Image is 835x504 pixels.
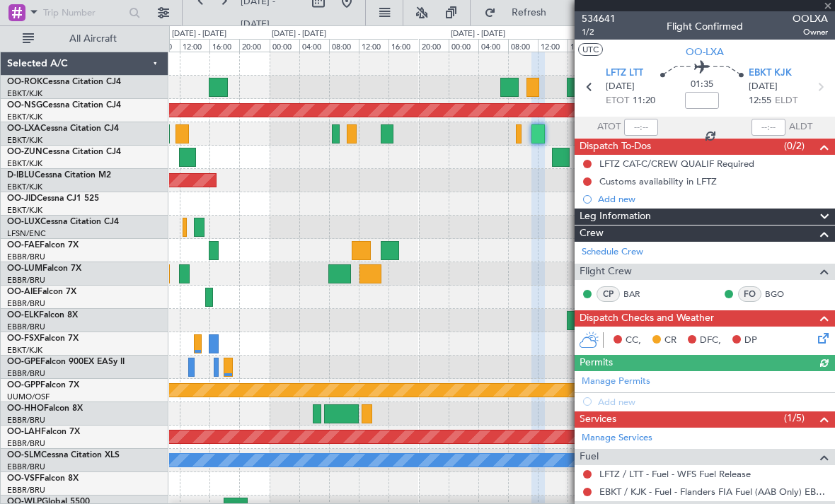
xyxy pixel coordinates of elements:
span: All Aircraft [37,34,149,44]
button: All Aircraft [16,28,154,50]
a: OO-SLMCessna Citation XLS [7,451,120,459]
div: 04:00 [299,39,329,52]
span: OO-NSG [7,101,42,110]
div: 00:00 [270,39,299,52]
span: Crew [580,225,604,242]
div: 20:00 [419,39,449,52]
span: ETOT [606,94,629,108]
a: OO-ROKCessna Citation CJ4 [7,78,121,86]
a: EBKT/KJK [7,135,42,146]
span: OOLXA [793,11,828,26]
a: Schedule Crew [582,245,643,259]
div: Customs availability in LFTZ [599,175,717,187]
span: Dispatch Checks and Weather [580,310,714,327]
span: OO-VSF [7,474,40,483]
span: 534641 [582,11,616,26]
div: CP [597,286,620,302]
div: Add new [598,193,828,205]
a: OO-FAEFalcon 7X [7,241,79,250]
a: EBBR/BRU [7,485,45,496]
span: OO-LXA [7,124,40,133]
span: Flight Crew [580,264,632,280]
a: EBKT/KJK [7,205,42,216]
button: Refresh [478,1,563,24]
a: OO-VSFFalcon 8X [7,474,79,483]
span: (0/2) [784,139,805,153]
div: 12:00 [538,39,568,52]
span: Dispatch To-Dos [580,139,651,155]
a: OO-LUMFalcon 7X [7,264,81,273]
span: OO-FSX [7,334,40,343]
span: OO-LXA [686,45,724,59]
div: 20:00 [239,39,269,52]
a: UUMO/OSF [7,392,50,402]
div: 04:00 [478,39,508,52]
span: OO-GPE [7,358,40,366]
a: EBBR/BRU [7,415,45,426]
span: OO-ROK [7,78,42,86]
a: EBKT/KJK [7,182,42,192]
a: EBBR/BRU [7,462,45,472]
a: OO-ELKFalcon 8X [7,311,78,320]
span: OO-ELK [7,311,39,320]
span: ALDT [789,120,812,134]
a: OO-ZUNCessna Citation CJ4 [7,148,121,156]
a: EBBR/BRU [7,275,45,286]
a: OO-JIDCessna CJ1 525 [7,194,99,203]
span: [DATE] [606,80,635,94]
span: OO-SLM [7,451,41,459]
span: CC, [626,334,641,348]
span: 12:55 [749,94,771,108]
div: 16:00 [388,39,418,52]
a: OO-NSGCessna Citation CJ4 [7,101,121,110]
span: OO-LUM [7,264,42,273]
a: OO-FSXFalcon 7X [7,334,79,343]
button: UTC [578,43,603,56]
a: EBBR/BRU [7,438,45,449]
span: Fuel [580,449,599,465]
a: OO-LAHFalcon 7X [7,428,80,436]
span: Leg Information [580,209,651,225]
span: OO-ZUN [7,148,42,156]
span: DP [744,334,757,348]
a: OO-GPPFalcon 7X [7,381,79,389]
a: D-IBLUCessna Citation M2 [7,171,111,180]
a: OO-HHOFalcon 8X [7,404,83,413]
a: EBBR/BRU [7,252,45,262]
a: EBBR/BRU [7,368,45,379]
span: Owner [793,26,828,38]
a: EBKT/KJK [7,158,42,169]
div: 16:00 [568,39,597,52]
span: EBKT KJK [749,66,792,81]
span: DFC, [700,334,721,348]
a: BGO [765,288,797,300]
span: OO-JID [7,194,37,203]
span: OO-LAH [7,428,41,436]
span: 01:35 [691,78,713,92]
div: [DATE] - [DATE] [272,28,326,40]
span: (1/5) [784,411,805,426]
a: BAR [623,288,655,300]
div: 08:00 [329,39,359,52]
span: [DATE] [749,80,778,94]
div: 08:00 [508,39,538,52]
input: Trip Number [43,2,125,23]
a: OO-LUXCessna Citation CJ4 [7,218,119,226]
a: Manage Services [582,431,652,445]
div: [DATE] - [DATE] [172,28,226,40]
div: LFTZ CAT-C/CREW QUALIF Required [599,158,754,170]
a: EBBR/BRU [7,298,45,309]
div: 16:00 [209,39,239,52]
a: EBKT/KJK [7,345,42,356]
a: EBKT/KJK [7,112,42,122]
span: ATOT [597,120,621,134]
span: LFTZ LTT [606,66,643,81]
a: EBBR/BRU [7,322,45,332]
div: 00:00 [449,39,478,52]
a: EBKT / KJK - Fuel - Flanders FIA Fuel (AAB Only) EBKT / KJK [599,486,828,498]
span: 11:20 [633,94,655,108]
div: Flight Confirmed [667,19,743,34]
div: 12:00 [180,39,209,52]
div: 12:00 [359,39,388,52]
span: OO-LUX [7,218,40,226]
